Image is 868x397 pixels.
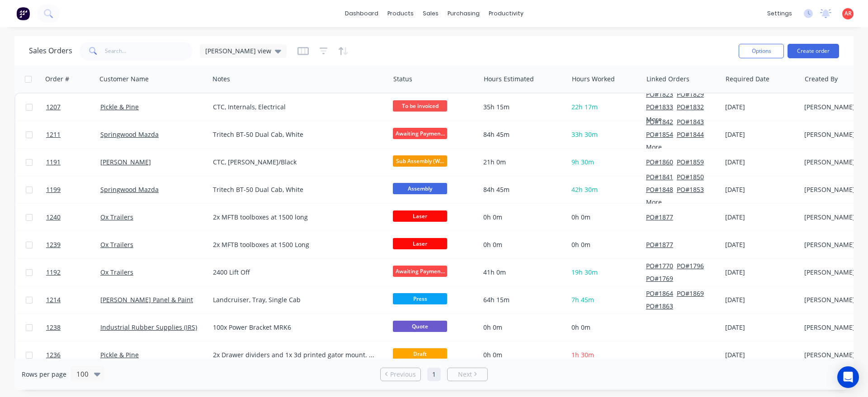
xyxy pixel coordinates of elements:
[46,231,100,258] a: 1239
[46,176,100,203] a: 1199
[763,7,797,20] div: settings
[677,262,704,271] button: PO#1796
[725,213,797,222] div: [DATE]
[418,7,443,20] div: sales
[725,130,797,139] div: [DATE]
[725,158,797,167] div: [DATE]
[572,75,615,84] div: Hours Worked
[844,9,852,18] span: AR
[46,341,100,369] a: 1236
[100,268,133,276] a: Ox Trailers
[483,185,560,194] div: 84h 45m
[393,75,412,84] div: Status
[100,185,159,194] a: Springwood Mazda
[646,240,673,249] button: PO#1877
[213,103,377,112] div: CTC, Internals, Electrical
[213,213,377,222] div: 2x MFTB toolboxes at 1500 long
[646,103,673,112] button: PO#1833
[571,213,590,221] span: 0h 0m
[213,158,377,167] div: CTC, [PERSON_NAME]/Black
[725,268,797,277] div: [DATE]
[100,130,159,139] a: Springwood Mazda
[46,213,61,222] span: 1240
[805,75,838,84] div: Created By
[46,323,61,332] span: 1238
[213,323,377,332] div: 100x Power Bracket MRK6
[46,295,61,304] span: 1214
[677,158,704,167] button: PO#1859
[393,183,447,194] span: Assembly
[483,295,560,304] div: 64h 15m
[383,7,418,20] div: products
[22,370,66,379] span: Rows per page
[677,289,704,298] button: PO#1869
[646,262,673,271] button: PO#1770
[100,240,133,249] a: Ox Trailers
[571,103,598,111] span: 22h 17m
[458,370,472,379] span: Next
[725,350,797,360] div: [DATE]
[393,128,447,139] span: Awaiting Paymen...
[448,370,487,379] a: Next page
[646,289,673,298] button: PO#1864
[213,185,377,194] div: Tritech BT-50 Dual Cab, White
[390,370,416,379] span: Previous
[646,117,673,126] button: PO#1842
[483,130,560,139] div: 84h 45m
[571,295,594,304] span: 7h 45m
[393,210,447,222] span: Laser
[99,75,149,84] div: Customer Name
[213,295,377,304] div: Landcruiser, Tray, Single Cab
[46,130,61,139] span: 1211
[46,314,100,341] a: 1238
[725,295,797,304] div: [DATE]
[571,130,598,139] span: 33h 30m
[46,240,61,249] span: 1239
[45,75,69,84] div: Order #
[393,293,447,304] span: Press
[571,350,594,359] span: 1h 30m
[105,42,193,60] input: Search...
[205,46,271,56] span: [PERSON_NAME] view
[483,213,560,222] div: 0h 0m
[377,368,491,381] ul: Pagination
[393,155,447,167] span: Sub Assembly (W...
[393,348,447,360] span: Draft
[46,93,100,121] a: 1207
[427,368,441,381] a: Page 1 is your current page
[788,44,839,58] button: Create order
[213,350,377,360] div: 2x Drawer dividers and 1x 3d printed gator mount. Customer to install camera. Will potentially be...
[46,185,61,194] span: 1199
[46,103,61,112] span: 1207
[646,158,673,167] button: PO#1860
[381,370,420,379] a: Previous page
[213,268,377,277] div: 2400 Lift Off
[646,198,667,207] button: More...
[46,149,100,176] a: 1191
[837,366,859,388] div: Open Intercom Messenger
[46,286,100,313] a: 1214
[16,7,30,20] img: Factory
[213,130,377,139] div: Tritech BT-50 Dual Cab, White
[571,240,590,249] span: 0h 0m
[483,103,560,112] div: 35h 15m
[677,103,704,112] button: PO#1832
[100,295,193,304] a: [PERSON_NAME] Panel & Paint
[46,158,61,167] span: 1191
[646,130,673,139] button: PO#1854
[677,130,704,139] button: PO#1844
[393,238,447,249] span: Laser
[393,100,447,112] span: To be invoiced
[726,75,769,84] div: Required Date
[484,75,534,84] div: Hours Estimated
[46,350,61,360] span: 1236
[725,103,797,112] div: [DATE]
[725,185,797,194] div: [DATE]
[46,268,61,277] span: 1192
[646,274,673,283] button: PO#1769
[443,7,484,20] div: purchasing
[100,103,139,111] a: Pickle & Pine
[646,115,667,124] button: More...
[571,158,594,166] span: 9h 30m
